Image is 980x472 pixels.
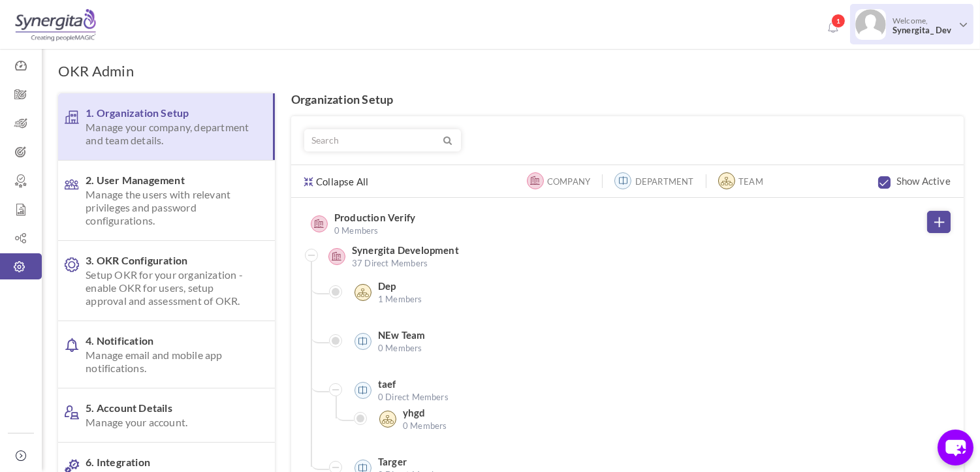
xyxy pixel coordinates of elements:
[15,8,96,41] img: Logo
[304,165,369,188] a: Collapse All
[938,430,973,465] button: chat-button
[352,257,459,270] span: 37 Direct Members
[927,211,951,233] a: Add
[635,175,694,188] label: Department
[403,419,447,432] span: 0 Members
[738,175,763,188] label: Team
[547,175,590,188] label: Company
[855,9,886,40] img: Photo
[378,279,396,292] label: Dep
[86,174,255,227] span: 2. User Management
[378,328,426,341] label: NEw Team
[86,121,253,147] span: Manage your company, department and team details.
[305,130,442,151] input: Search
[831,14,846,28] span: 1
[86,268,255,307] span: Setup OKR for your organization - enable OKR for users, setup approval and assessment of OKR.
[850,4,973,42] a: Photo Welcome,Synergita_ Dev
[378,292,422,306] span: 1 Members
[334,211,415,224] label: Production Verify
[291,93,964,106] h4: Organization Setup
[86,349,255,375] span: Manage email and mobile app notifications.
[86,188,255,227] span: Manage the users with relevant privileges and password configurations.
[378,390,449,403] span: 0 Direct Members
[352,244,459,257] label: Synergita Development
[893,25,954,35] span: Synergita_ Dev
[58,62,134,80] h1: OKR Admin
[403,406,426,419] label: yhgd
[86,416,255,429] span: Manage your account.
[86,401,255,429] span: 5. Account Details
[378,455,407,468] label: Targer
[378,341,426,354] span: 0 Members
[86,106,253,147] span: 1. Organization Setup
[86,334,255,375] span: 4. Notification
[334,224,415,237] span: 0 Members
[886,9,957,42] span: Welcome,
[86,254,255,307] span: 3. OKR Configuration
[378,377,396,390] label: taef
[896,174,951,187] label: Show Active
[823,17,844,38] a: Notifications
